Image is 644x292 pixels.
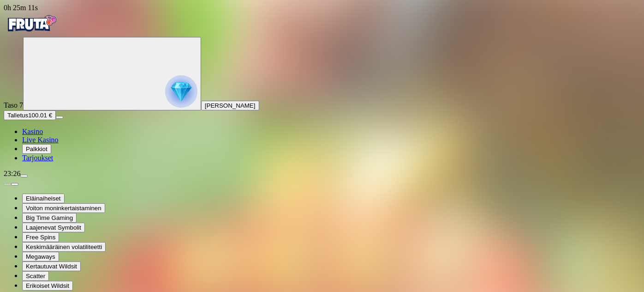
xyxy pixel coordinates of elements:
[20,175,28,177] button: menu
[22,154,53,162] a: Tarjoukset
[205,102,256,109] span: [PERSON_NAME]
[22,242,106,252] button: Keskimääräinen volatiliteetti
[26,263,77,270] span: Kertautuvat Wildsit
[22,136,59,144] a: Live Kasino
[165,75,197,108] img: reward progress
[23,37,201,110] button: reward progress
[26,205,101,212] span: Voiton moninkertaistaminen
[26,273,45,280] span: Scatter
[4,128,640,162] nav: Main menu
[22,223,85,232] button: Laajenevat Symbolit
[56,116,63,119] button: menu
[7,112,28,119] span: Talletus
[22,252,59,262] button: Megaways
[22,194,65,203] button: Eläinaiheiset
[28,112,52,119] span: 100.01 €
[22,232,59,242] button: Free Spins
[22,128,43,135] a: Kasino
[26,224,81,231] span: Laajenevat Symbolit
[4,12,640,162] nav: Primary
[22,262,81,271] button: Kertautuvat Wildsit
[22,144,51,154] button: Palkkiot
[4,183,11,186] button: prev slide
[26,146,48,152] span: Palkkiot
[4,170,20,177] span: 23:26
[22,203,105,213] button: Voiton moninkertaistaminen
[4,12,59,35] img: Fruta
[4,110,56,120] button: Talletusplus icon100.01 €
[26,214,73,221] span: Big Time Gaming
[11,183,18,186] button: next slide
[201,101,259,110] button: [PERSON_NAME]
[22,213,77,223] button: Big Time Gaming
[26,282,69,289] span: Erikoiset Wildsit
[4,29,59,36] a: Fruta
[26,195,61,202] span: Eläinaiheiset
[22,281,73,291] button: Erikoiset Wildsit
[4,101,23,109] span: Taso 7
[26,243,102,250] span: Keskimääräinen volatiliteetti
[4,4,38,12] span: user session time
[26,253,55,260] span: Megaways
[22,271,49,281] button: Scatter
[26,234,55,241] span: Free Spins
